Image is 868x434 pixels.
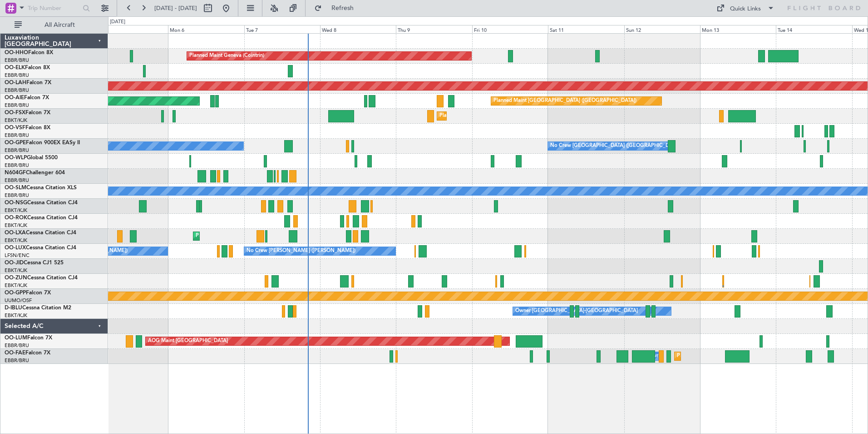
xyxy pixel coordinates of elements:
[5,80,51,86] a: OO-LAHFalcon 7X
[5,192,29,199] a: EBBR/BRU
[5,117,27,124] a: EBKT/KJK
[5,177,29,184] a: EBBR/BRU
[196,229,301,243] div: Planned Maint Kortrijk-[GEOGRAPHIC_DATA]
[28,1,80,15] input: Trip Number
[493,94,636,108] div: Planned Maint [GEOGRAPHIC_DATA] ([GEOGRAPHIC_DATA])
[10,18,99,32] button: All Aircraft
[310,1,365,15] button: Refresh
[5,95,24,101] span: OO-AIE
[5,162,29,169] a: EBBR/BRU
[439,109,545,123] div: Planned Maint Kortrijk-[GEOGRAPHIC_DATA]
[5,215,78,221] a: OO-ROKCessna Citation CJ4
[5,252,30,259] a: LFSN/ENC
[189,49,264,63] div: Planned Maint Geneva (Cointrin)
[5,65,25,71] span: OO-ELK
[5,207,27,214] a: EBKT/KJK
[5,350,25,356] span: OO-FAE
[5,342,29,349] a: EBBR/BRU
[5,267,27,274] a: EBKT/KJK
[5,125,25,131] span: OO-VSF
[5,87,29,94] a: EBBR/BRU
[24,22,96,28] span: All Aircraft
[5,132,29,139] a: EBBR/BRU
[5,125,50,131] a: OO-VSFFalcon 8X
[712,1,779,15] button: Quick Links
[5,50,28,56] span: OO-HHO
[5,80,26,86] span: OO-LAH
[700,25,776,33] div: Mon 13
[5,155,27,161] span: OO-WLP
[5,72,29,79] a: EBBR/BRU
[472,25,548,33] div: Fri 10
[5,350,50,356] a: OO-FAEFalcon 7X
[247,244,355,258] div: No Crew [PERSON_NAME] ([PERSON_NAME])
[110,18,125,26] div: [DATE]
[5,297,32,304] a: UUMO/OSF
[5,170,26,176] span: N604GF
[5,170,65,176] a: N604GFChallenger 604
[5,200,78,206] a: OO-NSGCessna Citation CJ4
[5,230,76,236] a: OO-LXACessna Citation CJ4
[515,304,638,318] div: Owner [GEOGRAPHIC_DATA]-[GEOGRAPHIC_DATA]
[5,305,71,311] a: D-IBLUCessna Citation M2
[5,110,25,116] span: OO-FSX
[5,185,77,191] a: OO-SLMCessna Citation XLS
[168,25,244,33] div: Mon 6
[320,25,396,33] div: Wed 8
[154,4,197,12] span: [DATE] - [DATE]
[5,245,76,251] a: OO-LUXCessna Citation CJ4
[5,245,26,251] span: OO-LUX
[5,357,29,364] a: EBBR/BRU
[5,215,27,221] span: OO-ROK
[776,25,852,33] div: Tue 14
[244,25,320,33] div: Tue 7
[5,155,58,161] a: OO-WLPGlobal 5500
[5,140,80,146] a: OO-GPEFalcon 900EX EASy II
[5,290,51,296] a: OO-GPPFalcon 7X
[5,110,50,116] a: OO-FSXFalcon 7X
[5,305,22,311] span: D-IBLU
[148,334,228,348] div: AOG Maint [GEOGRAPHIC_DATA]
[548,25,624,33] div: Sat 11
[5,230,26,236] span: OO-LXA
[5,335,27,341] span: OO-LUM
[5,260,64,266] a: OO-JIDCessna CJ1 525
[5,65,50,71] a: OO-ELKFalcon 8X
[730,5,761,14] div: Quick Links
[324,5,362,11] span: Refresh
[5,275,78,281] a: OO-ZUNCessna Citation CJ4
[5,147,29,154] a: EBBR/BRU
[5,312,27,319] a: EBKT/KJK
[5,290,26,296] span: OO-GPP
[5,95,49,101] a: OO-AIEFalcon 7X
[5,185,26,191] span: OO-SLM
[624,25,700,33] div: Sun 12
[5,140,26,146] span: OO-GPE
[677,349,756,363] div: Planned Maint Melsbroek Air Base
[5,282,27,289] a: EBKT/KJK
[5,260,24,266] span: OO-JID
[5,222,27,229] a: EBKT/KJK
[5,50,53,56] a: OO-HHOFalcon 8X
[5,237,27,244] a: EBKT/KJK
[396,25,472,33] div: Thu 9
[92,25,168,33] div: Sun 5
[5,102,29,109] a: EBBR/BRU
[550,139,702,153] div: No Crew [GEOGRAPHIC_DATA] ([GEOGRAPHIC_DATA] National)
[5,335,52,341] a: OO-LUMFalcon 7X
[5,200,27,206] span: OO-NSG
[5,275,27,281] span: OO-ZUN
[5,57,29,64] a: EBBR/BRU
